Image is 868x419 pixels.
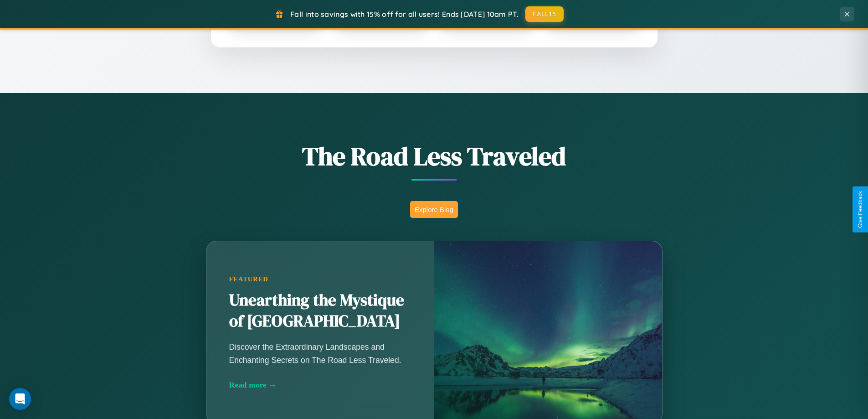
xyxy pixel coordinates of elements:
h2: Unearthing the Mystique of [GEOGRAPHIC_DATA] [229,290,411,332]
button: Explore Blog [410,201,458,218]
p: Discover the Extraordinary Landscapes and Enchanting Secrets on The Road Less Traveled. [229,341,411,366]
h1: The Road Less Traveled [161,139,708,174]
div: Featured [229,275,411,283]
div: Read more → [229,380,411,390]
button: FALL15 [525,6,564,22]
div: Open Intercom Messenger [9,388,31,410]
div: Give Feedback [857,191,863,228]
span: Fall into savings with 15% off for all users! Ends [DATE] 10am PT. [290,10,519,19]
